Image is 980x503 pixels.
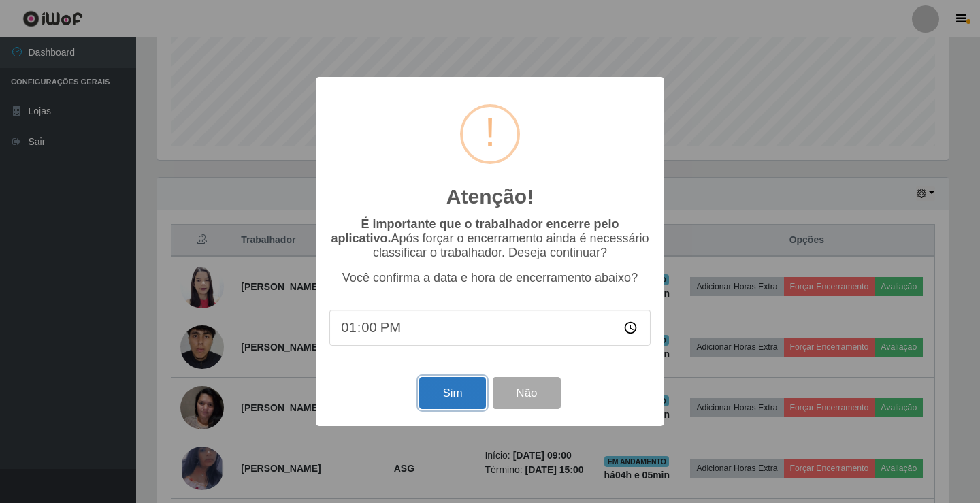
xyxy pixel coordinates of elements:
p: Você confirma a data e hora de encerramento abaixo? [329,271,651,285]
p: Após forçar o encerramento ainda é necessário classificar o trabalhador. Deseja continuar? [329,217,651,260]
b: É importante que o trabalhador encerre pelo aplicativo. [331,217,619,245]
button: Sim [419,377,485,409]
button: Não [493,377,560,409]
h2: Atenção! [446,184,534,209]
